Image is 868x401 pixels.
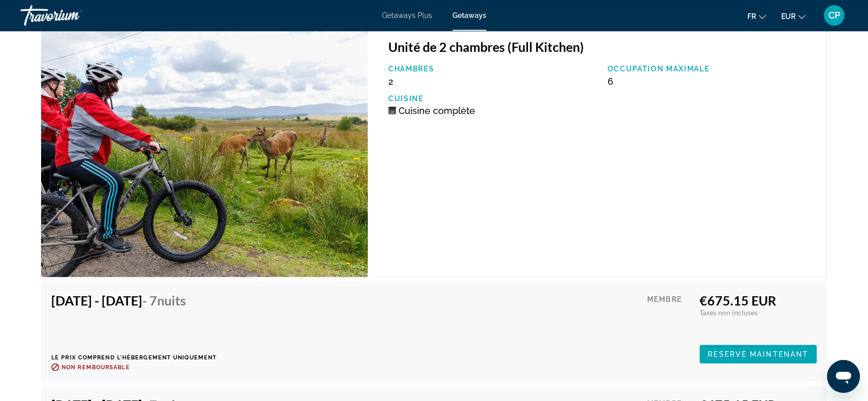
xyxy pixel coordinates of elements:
span: Taxes non incluses [700,308,758,317]
p: Cuisine [388,94,597,103]
button: Change language [747,9,766,24]
img: 1849O01X.jpg [41,28,368,277]
a: Getaways Plus [382,11,432,20]
span: CP [828,10,840,21]
h3: Unité de 2 chambres (Full Kitchen) [388,39,816,54]
span: 6 [607,76,613,87]
iframe: Bouton de lancement de la fenêtre de messagerie [827,360,860,393]
a: Getaways [452,11,486,20]
a: Travorium [21,2,123,29]
span: nuits [157,293,186,308]
button: Change currency [781,9,805,24]
h4: [DATE] - [DATE] [51,293,209,308]
span: fr [747,12,756,21]
span: EUR [781,12,796,21]
span: 2 [388,76,393,87]
span: Non remboursable [62,364,130,371]
div: €675.15 EUR [700,293,817,308]
span: Cuisine complète [399,105,475,116]
span: Reserve maintenant [708,350,808,358]
span: - 7 [142,293,186,308]
button: Reserve maintenant [700,345,817,364]
div: Membre [647,293,692,337]
p: Occupation maximale [607,65,816,73]
button: User Menu [821,5,847,26]
p: Chambres [388,65,597,73]
p: Le prix comprend l'hébergement uniquement [51,354,217,361]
